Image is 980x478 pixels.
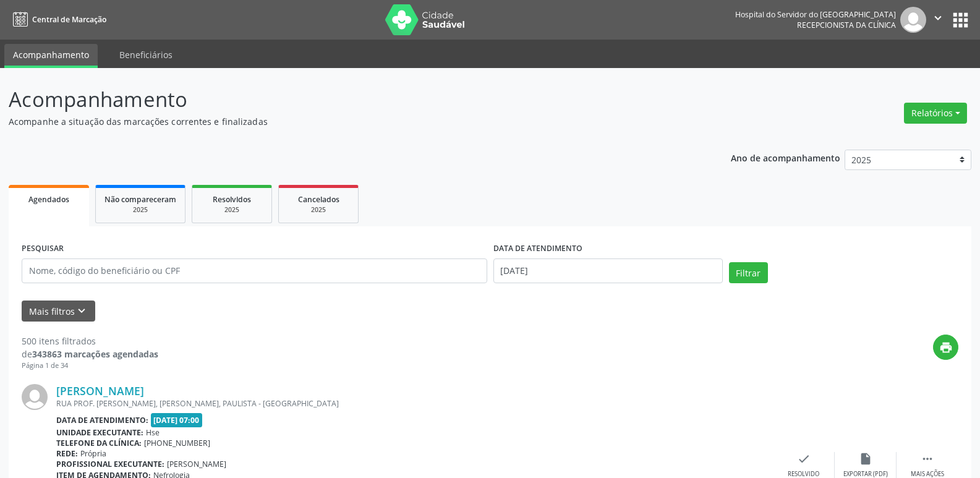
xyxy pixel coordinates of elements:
i: keyboard_arrow_down [75,304,88,318]
a: Central de Marcação [9,9,106,30]
button:  [926,7,950,33]
button: Relatórios [904,103,967,124]
span: Cancelados [298,194,339,205]
span: Própria [80,448,106,459]
i: insert_drive_file [859,452,872,466]
label: DATA DE ATENDIMENTO [493,239,582,258]
img: img [900,7,926,33]
b: Data de atendimento: [56,415,148,425]
b: Unidade executante: [56,427,143,438]
div: de [22,348,158,361]
span: [PHONE_NUMBER] [144,438,210,448]
i: print [939,341,953,354]
button: Mais filtroskeyboard_arrow_down [22,301,95,322]
button: Filtrar [729,262,768,283]
a: Beneficiários [111,44,181,66]
div: 2025 [201,205,263,215]
span: Central de Marcação [32,14,106,25]
a: [PERSON_NAME] [56,384,144,398]
span: Não compareceram [104,194,176,205]
div: 500 itens filtrados [22,335,158,348]
b: Rede: [56,448,78,459]
p: Acompanhamento [9,84,683,115]
span: Resolvidos [213,194,251,205]
button: apps [950,9,971,31]
div: 2025 [288,205,349,215]
b: Telefone da clínica: [56,438,142,448]
div: 2025 [104,205,176,215]
i: check [797,452,811,466]
button: print [933,335,958,360]
label: PESQUISAR [22,239,64,258]
strong: 343863 marcações agendadas [32,348,158,360]
span: Recepcionista da clínica [797,20,896,30]
p: Ano de acompanhamento [731,150,840,165]
div: RUA PROF. [PERSON_NAME], [PERSON_NAME], PAULISTA - [GEOGRAPHIC_DATA] [56,398,773,409]
p: Acompanhe a situação das marcações correntes e finalizadas [9,115,683,128]
img: img [22,384,48,410]
i:  [931,11,945,25]
a: Acompanhamento [4,44,98,68]
b: Profissional executante: [56,459,164,469]
input: Nome, código do beneficiário ou CPF [22,258,487,283]
span: Hse [146,427,160,438]
span: [DATE] 07:00 [151,413,203,427]
i:  [921,452,934,466]
div: Página 1 de 34 [22,361,158,371]
input: Selecione um intervalo [493,258,723,283]
span: [PERSON_NAME] [167,459,226,469]
div: Hospital do Servidor do [GEOGRAPHIC_DATA] [735,9,896,20]
span: Agendados [28,194,69,205]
